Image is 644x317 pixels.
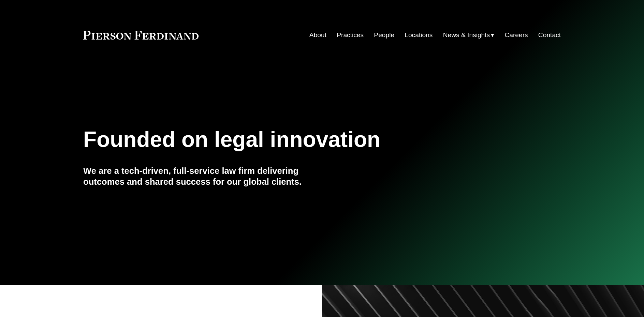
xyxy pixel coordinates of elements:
a: About [309,29,326,42]
span: News & Insights [443,29,490,41]
a: Locations [405,29,433,42]
a: Contact [538,29,561,42]
a: People [374,29,394,42]
a: Careers [504,29,528,42]
a: Practices [337,29,364,42]
a: folder dropdown [443,29,495,42]
h1: Founded on legal innovation [83,127,481,152]
h4: We are a tech-driven, full-service law firm delivering outcomes and shared success for our global... [83,165,322,187]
